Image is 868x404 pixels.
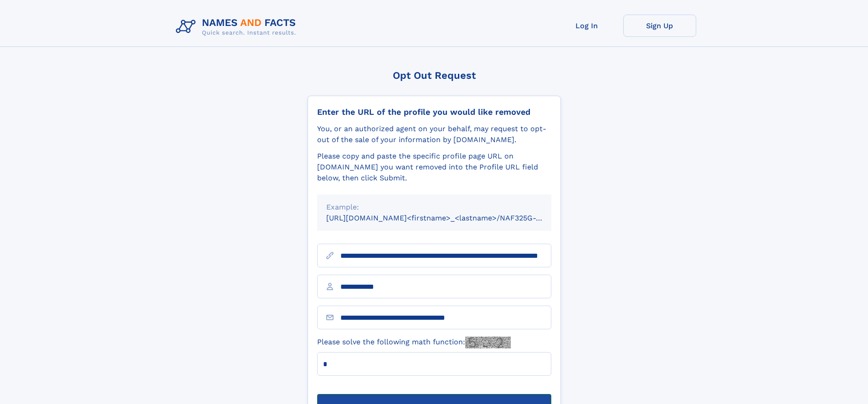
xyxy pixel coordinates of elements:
[317,123,551,145] div: You, or an authorized agent on your behalf, may request to opt-out of the sale of your informatio...
[550,15,623,37] a: Log In
[326,202,542,213] div: Example:
[326,214,569,222] small: [URL][DOMAIN_NAME]<firstname>_<lastname>/NAF325G-xxxxxxxx
[317,337,511,348] label: Please solve the following math function:
[623,15,696,37] a: Sign Up
[172,15,303,39] img: Logo Names and Facts
[317,107,551,117] div: Enter the URL of the profile you would like removed
[308,70,561,81] div: Opt Out Request
[317,151,551,184] div: Please copy and paste the specific profile page URL on [DOMAIN_NAME] you want removed into the Pr...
